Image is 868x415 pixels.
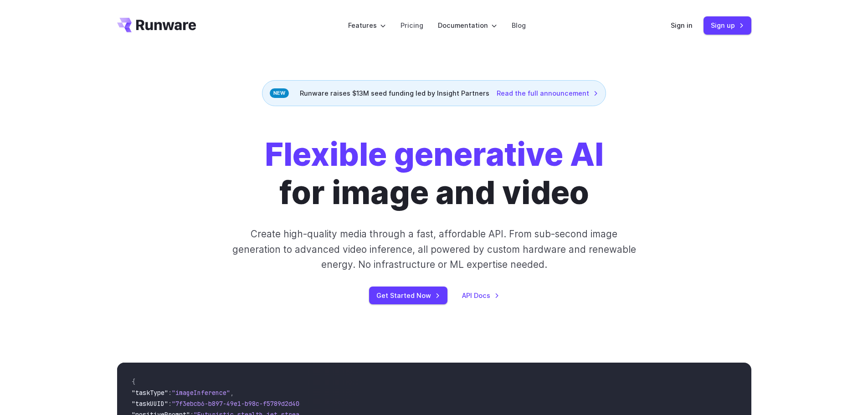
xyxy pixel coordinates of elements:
span: { [132,378,135,386]
a: Pricing [401,20,423,31]
span: , [230,389,234,397]
span: "taskType" [132,389,168,397]
p: Create high-quality media through a fast, affordable API. From sub-second image generation to adv... [231,226,637,272]
a: API Docs [462,290,499,301]
span: : [168,389,172,397]
a: Sign up [704,16,751,34]
span: "7f3ebcb6-b897-49e1-b98c-f5789d2d40d7" [172,400,310,408]
span: "imageInference" [172,389,230,397]
div: Runware raises $13M seed funding led by Insight Partners [262,80,606,106]
a: Get Started Now [369,287,447,304]
label: Features [348,20,386,31]
a: Sign in [671,20,693,31]
a: Read the full announcement [497,88,598,98]
a: Blog [512,20,526,31]
label: Documentation [438,20,497,31]
strong: Flexible generative AI [265,135,604,174]
span: "taskUUID" [132,400,168,408]
h1: for image and video [265,135,604,212]
span: : [168,400,172,408]
a: Go to / [117,18,196,32]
